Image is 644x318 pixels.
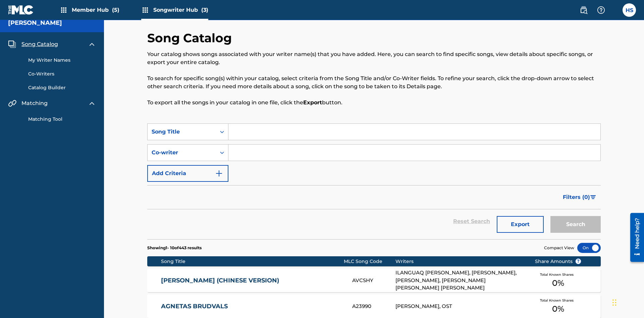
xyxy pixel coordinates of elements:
[303,99,322,106] strong: Export
[8,99,16,107] img: Matching
[395,303,525,310] div: [PERSON_NAME], OST
[112,7,119,13] span: (5)
[152,149,212,157] div: Co-writer
[215,169,223,177] img: 9d2ae6d4665cec9f34b9.svg
[352,303,395,310] div: A23990
[141,6,149,14] img: Top Rightsholders
[552,303,564,315] span: 0 %
[147,245,202,251] p: Showing 1 - 10 of 443 results
[544,245,574,251] span: Compact View
[153,6,208,14] span: Songwriter Hub
[590,195,596,199] img: filter
[344,258,395,265] div: MLC Song Code
[8,40,16,48] img: Song Catalog
[147,50,601,66] p: Your catalog shows songs associated with your writer name(s) that you have added. Here, you can s...
[580,6,588,14] img: search
[21,40,58,48] span: Song Catalog
[88,40,96,48] img: expand
[540,272,576,277] span: Total Known Shares
[147,31,235,46] h2: Song Catalog
[8,19,62,27] h5: Toby Songwriter
[612,293,616,313] div: Drag
[28,116,96,123] a: Matching Tool
[576,259,581,264] span: ?
[597,6,605,14] img: help
[201,7,208,13] span: (3)
[497,216,544,233] button: Export
[395,269,525,292] div: ILANGUAQ [PERSON_NAME], [PERSON_NAME], [PERSON_NAME], [PERSON_NAME] [PERSON_NAME] [PERSON_NAME]
[147,74,601,91] p: To search for specific song(s) within your catalog, select criteria from the Song Title and/or Co...
[28,57,96,64] a: My Writer Names
[612,7,619,13] div: Notifications
[559,189,601,206] button: Filters (0)
[72,6,119,14] span: Member Hub
[623,3,636,17] div: User Menu
[8,5,34,15] img: MLC Logo
[563,193,590,201] span: Filters ( 0 )
[147,123,601,239] form: Search Form
[161,303,343,310] a: AGNETAS BRUDVALS
[610,286,644,318] iframe: Chat Widget
[88,99,96,107] img: expand
[60,6,68,14] img: Top Rightsholders
[552,277,564,289] span: 0 %
[147,165,228,182] button: Add Criteria
[577,3,590,17] a: Public Search
[147,99,601,107] p: To export all the songs in your catalog in one file, click the button.
[8,40,58,48] a: Song CatalogSong Catalog
[28,70,96,77] a: Co-Writers
[161,258,344,265] div: Song Title
[594,3,608,17] div: Help
[28,84,96,91] a: Catalog Builder
[540,298,576,303] span: Total Known Shares
[625,210,644,265] iframe: Resource Center
[21,99,48,107] span: Matching
[352,277,395,284] div: AVCSHY
[395,258,525,265] div: Writers
[152,128,212,136] div: Song Title
[535,258,581,265] span: Share Amounts
[161,277,343,284] a: [PERSON_NAME] (CHINESE VERSION)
